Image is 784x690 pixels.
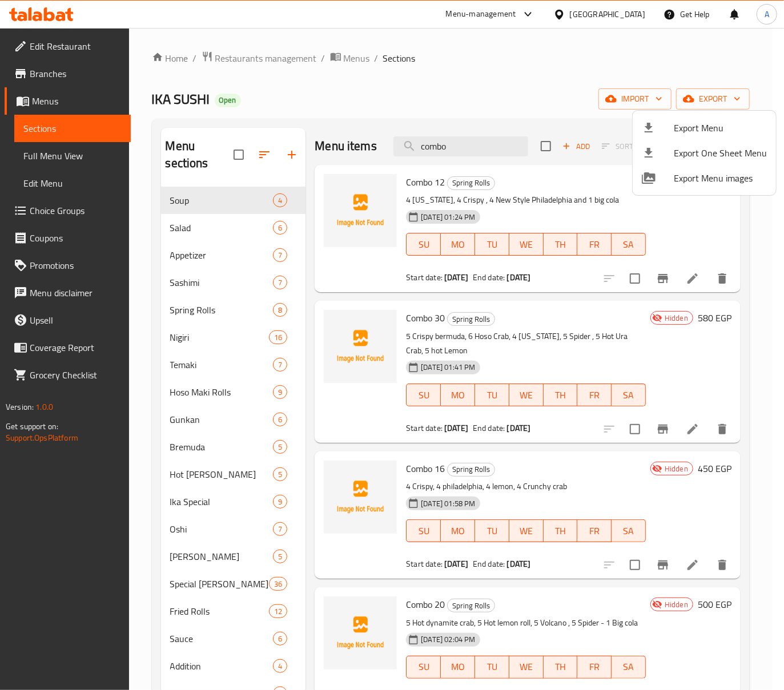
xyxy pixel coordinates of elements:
[633,166,776,191] li: Export Menu images
[674,146,767,160] span: Export One Sheet Menu
[633,115,776,140] li: Export menu items
[674,171,767,185] span: Export Menu images
[633,140,776,166] li: Export one sheet menu items
[674,121,767,135] span: Export Menu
